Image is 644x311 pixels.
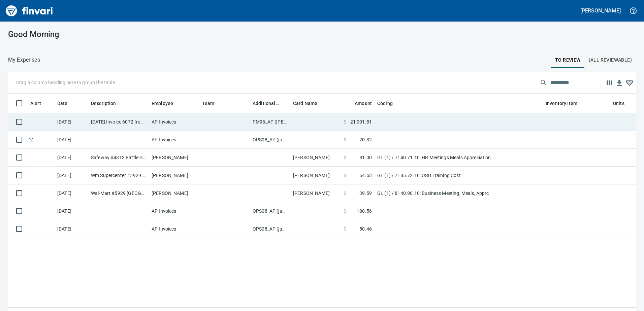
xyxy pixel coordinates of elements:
span: Split transaction [28,137,35,142]
button: Download Table [614,78,624,88]
td: GL (1) / 7140.71.10: HR Meetings Meals Appreciation [375,149,543,167]
span: Date [57,99,68,107]
span: 50.46 [359,226,372,232]
td: [DATE] [55,149,88,167]
td: [PERSON_NAME] [149,167,199,184]
td: AP Invoices [149,202,199,220]
button: Choose columns to display [604,78,614,88]
td: [PERSON_NAME] [290,149,341,167]
span: Units [613,99,633,107]
button: [PERSON_NAME] [579,5,622,16]
span: 39.59 [359,190,372,197]
span: Amount [346,99,372,107]
nav: breadcrumb [8,56,40,64]
td: [DATE] Invoice 6072 from Superior Door of WA LLC (1-23901) [88,113,149,131]
span: $ [344,208,346,214]
td: [DATE] [55,113,88,131]
td: [PERSON_NAME] [149,149,199,167]
td: Wal-Mart #5929 [GEOGRAPHIC_DATA] [88,184,149,202]
span: 81.00 [359,154,372,161]
span: Additional Reviewer [253,99,279,107]
span: Team [202,99,223,107]
span: Amount [355,99,372,107]
p: Drag a column heading here to group the table [16,79,115,86]
td: [PERSON_NAME] [149,184,199,202]
td: [PERSON_NAME] [290,167,341,184]
span: 21,001.81 [350,118,372,125]
span: $ [344,190,346,197]
td: [DATE] [55,167,88,184]
span: Card Name [293,99,317,107]
span: To Review [555,56,581,64]
span: $ [344,226,346,232]
td: [DATE] [55,202,88,220]
span: Description [91,99,116,107]
td: OPS08_AP (janettep, samr) [250,131,290,149]
td: GL (1) / 7185.72.10: OSH Training Cost [375,167,543,184]
span: Inventory Item [546,99,586,107]
span: Date [57,99,76,107]
img: Finvari [4,3,55,19]
span: $ [344,136,346,143]
span: Additional Reviewer [253,99,288,107]
span: Alert [30,99,41,107]
span: 180.56 [357,208,372,214]
h3: Good Morning [8,30,206,39]
span: Coding [377,99,393,107]
td: Wm Supercenter #5929 [GEOGRAPHIC_DATA] [88,167,149,184]
span: Employee [152,99,173,107]
span: Alert [30,99,50,107]
span: 20.32 [359,136,372,143]
span: Inventory Item [546,99,577,107]
span: $ [344,172,346,179]
span: (All Reviewable) [589,56,632,64]
span: Employee [152,99,182,107]
td: AP Invoices [149,113,199,131]
span: Coding [377,99,401,107]
button: Column choices favorited. Click to reset to default [624,78,635,88]
td: [DATE] [55,220,88,238]
p: My Expenses [8,56,40,64]
span: Description [91,99,125,107]
span: Units [613,99,624,107]
td: GL (1) / 8140.90.10: Business Meeting, Meals, Apprc [375,184,543,202]
span: 54.63 [359,172,372,179]
td: Safeway #4313 Battle Ground [GEOGRAPHIC_DATA] [88,149,149,167]
td: AP Invoices [149,220,199,238]
td: OPS08_AP (janettep, samr) [250,220,290,238]
td: OPS08_AP (janettep, samr) [250,202,290,220]
span: $ [344,154,346,161]
span: Team [202,99,215,107]
span: Card Name [293,99,326,107]
td: [DATE] [55,184,88,202]
td: AP Invoices [149,131,199,149]
td: [DATE] [55,131,88,149]
h5: [PERSON_NAME] [580,7,621,14]
td: [PERSON_NAME] [290,184,341,202]
span: $ [344,118,346,125]
td: PM98_AP ([PERSON_NAME], [PERSON_NAME]) [250,113,290,131]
